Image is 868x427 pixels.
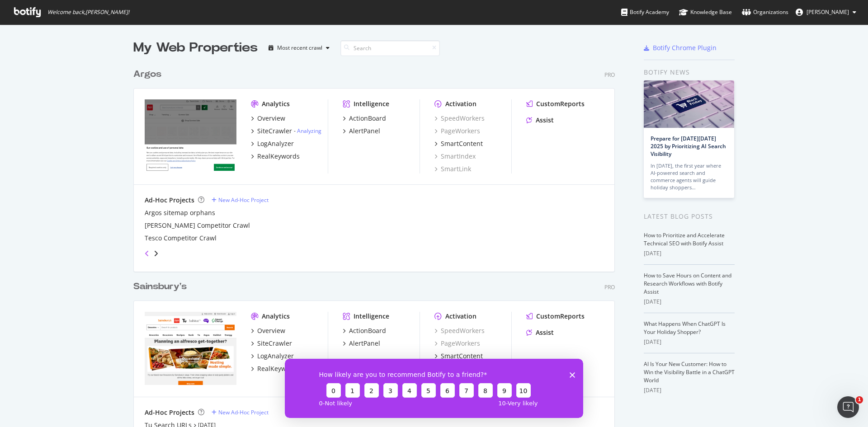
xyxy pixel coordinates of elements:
div: In [DATE], the first year where AI-powered search and commerce agents will guide holiday shoppers… [651,162,727,191]
a: Analyzing [297,127,321,135]
div: [DATE] [644,298,735,306]
a: SiteCrawler [251,339,292,348]
div: [DATE] [644,249,735,258]
a: SpeedWorkers [434,114,485,123]
div: SmartContent [441,352,483,361]
div: Organizations [742,8,788,17]
a: Sainsbury's [133,280,190,293]
div: LogAnalyzer [257,139,294,148]
div: SiteCrawler [257,339,292,348]
img: *.sainsburys.co.uk/ [145,312,236,385]
a: LogAnalyzer [251,352,294,361]
div: Overview [257,326,285,335]
a: SpeedWorkers [434,326,485,335]
span: 1 [856,396,863,404]
a: SmartContent [434,139,483,148]
a: SiteCrawler- Analyzing [251,127,321,136]
div: Ad-Hoc Projects [145,196,194,205]
div: Botify news [644,67,735,77]
a: PageWorkers [434,339,480,348]
input: Search [340,40,440,56]
div: Activation [445,312,476,321]
a: Botify Chrome Plugin [644,43,717,52]
a: Argos sitemap orphans [145,208,215,217]
a: Overview [251,114,285,123]
div: RealKeywords [257,364,300,373]
div: SiteCrawler [257,127,292,136]
a: How to Save Hours on Content and Research Workflows with Botify Assist [644,272,731,296]
a: ActionBoard [343,114,386,123]
div: Analytics [262,99,290,108]
a: New Ad-Hoc Project [212,196,269,204]
div: Pro [604,71,615,79]
div: CustomReports [536,312,585,321]
a: SmartIndex [434,152,476,161]
div: SmartContent [441,139,483,148]
div: Pro [604,283,615,291]
div: New Ad-Hoc Project [218,408,269,416]
div: angle-right [153,249,159,258]
div: AlertPanel [349,127,380,136]
a: AI Is Your New Customer: How to Win the Visibility Battle in a ChatGPT World [644,360,735,384]
span: Rowan Collins [807,8,849,16]
iframe: Intercom live chat [837,396,859,418]
div: Assist [536,116,554,125]
button: [PERSON_NAME] [788,5,863,19]
a: What Happens When ChatGPT Is Your Holiday Shopper? [644,320,726,336]
div: [DATE] [644,386,735,394]
div: RealKeywords [257,152,300,161]
a: Assist [526,116,554,125]
div: SmartLink [434,164,471,174]
div: ActionBoard [349,326,386,335]
div: Activation [445,99,476,108]
a: LogAnalyzer [251,139,294,148]
button: Most recent crawl [265,41,333,55]
a: [PERSON_NAME] Competitor Crawl [145,221,250,230]
div: Assist [536,328,554,337]
a: PageWorkers [434,127,480,136]
a: CustomReports [526,99,585,108]
div: Botify Academy [621,8,669,17]
a: SmartContent [434,352,483,361]
div: Analytics [262,312,290,321]
a: CustomReports [526,312,585,321]
a: New Ad-Hoc Project [212,408,269,416]
a: AlertPanel [343,339,380,348]
div: Intelligence [354,99,389,108]
span: Welcome back, [PERSON_NAME] ! [47,9,129,16]
div: Knowledge Base [679,8,732,17]
iframe: Survey from Botify [285,359,583,418]
div: angle-left [141,246,153,261]
div: ActionBoard [349,114,386,123]
div: Intelligence [354,312,389,321]
div: [DATE] [644,338,735,346]
a: RealKeywords [251,152,300,161]
div: Overview [257,114,285,123]
div: Latest Blog Posts [644,211,735,221]
div: LogAnalyzer [257,352,294,361]
div: Sainsbury's [133,280,187,293]
img: www.argos.co.uk [145,99,236,173]
div: Most recent crawl [277,45,322,51]
img: Prepare for Black Friday 2025 by Prioritizing AI Search Visibility [644,80,734,128]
